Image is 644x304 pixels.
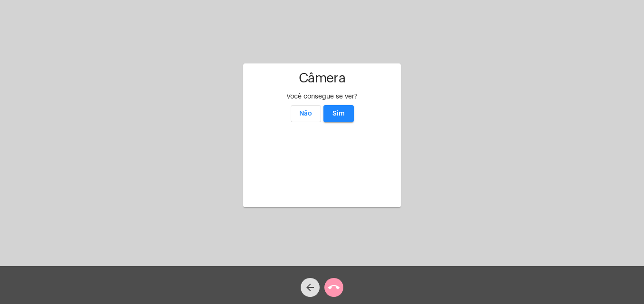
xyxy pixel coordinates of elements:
button: Sim [323,105,354,122]
span: Não [299,110,312,117]
mat-icon: arrow_back [304,282,316,293]
button: Não [291,105,321,122]
h1: Câmera [251,71,393,86]
span: Sim [332,110,345,117]
mat-icon: call_end [328,282,340,293]
span: Você consegue se ver? [286,93,358,100]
